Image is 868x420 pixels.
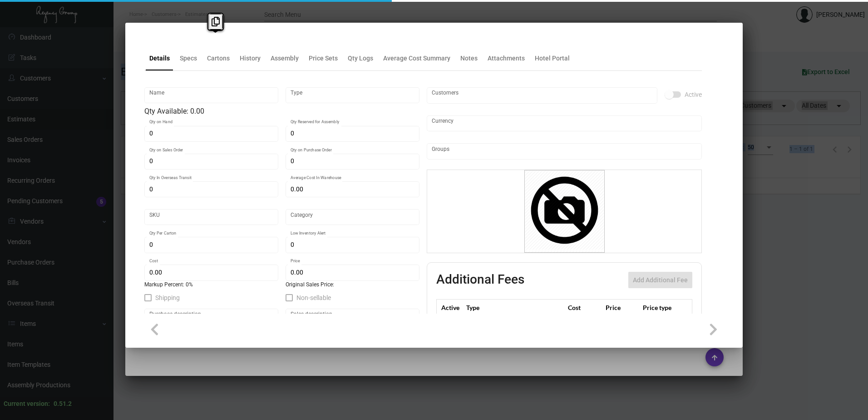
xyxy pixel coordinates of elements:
[460,54,478,63] div: Notes
[271,54,299,63] div: Assembly
[685,89,702,100] span: Active
[207,54,230,63] div: Cartons
[488,54,525,63] div: Attachments
[641,300,681,315] th: Price type
[296,292,331,303] span: Non-sellable
[212,17,220,26] i: Copy
[309,54,338,63] div: Price Sets
[348,54,373,63] div: Qty Logs
[633,276,688,284] span: Add Additional Fee
[155,292,180,303] span: Shipping
[54,399,72,409] div: 0.51.2
[144,106,419,117] div: Qty Available: 0.00
[180,54,197,63] div: Specs
[628,272,692,288] button: Add Additional Fee
[437,300,464,315] th: Active
[566,300,603,315] th: Cost
[432,148,697,155] input: Add new..
[464,300,566,315] th: Type
[432,92,653,99] input: Add new..
[383,54,450,63] div: Average Cost Summary
[149,54,170,63] div: Details
[535,54,570,63] div: Hotel Portal
[4,399,50,409] div: Current version:
[603,300,641,315] th: Price
[240,54,261,63] div: History
[436,272,524,288] h2: Additional Fees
